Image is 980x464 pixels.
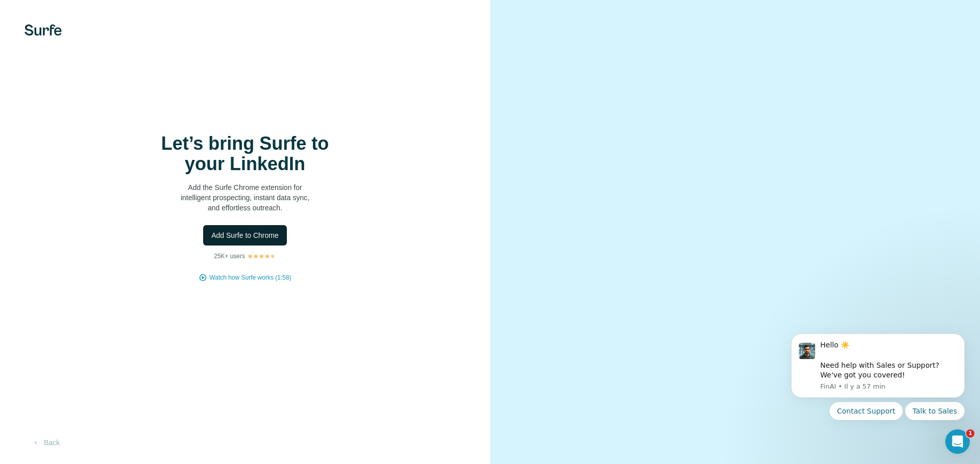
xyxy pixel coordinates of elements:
[143,182,347,213] p: Add the Surfe Chrome extension for intelligent prospecting, instant data sync, and effortless out...
[24,433,67,452] button: Back
[966,429,974,438] span: 1
[776,321,980,459] iframe: Intercom notifications message
[24,24,62,36] img: Surfe's logo
[247,253,276,259] img: Rating Stars
[209,273,291,282] button: Watch how Surfe works (1:58)
[203,225,287,245] button: Add Surfe to Chrome
[143,133,347,174] h1: Let’s bring Surfe to your LinkedIn
[214,252,245,261] p: 25K+ users
[211,230,279,240] span: Add Surfe to Chrome
[945,429,970,454] iframe: Intercom live chat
